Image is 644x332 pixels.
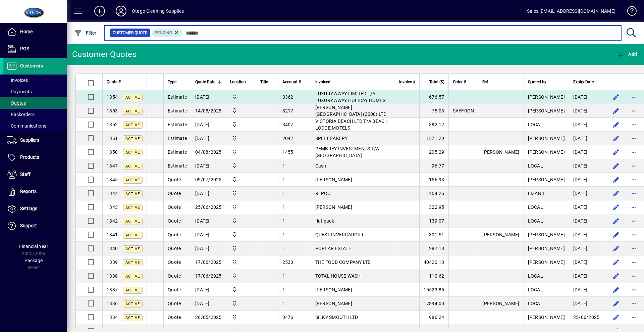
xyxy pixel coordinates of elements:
[528,287,543,292] span: LOCAL
[615,48,639,60] button: Add
[107,204,118,210] span: 1343
[315,78,330,86] span: Invoiced
[107,163,118,169] span: 1347
[107,136,118,141] span: 1351
[419,283,448,297] td: 15523.85
[628,188,639,199] button: More options
[419,255,448,269] td: 40420.18
[528,78,546,86] span: Quoted by
[419,228,448,242] td: 301.51
[528,259,565,265] span: [PERSON_NAME]
[282,246,285,251] span: 1
[482,78,488,86] span: Ref
[569,255,604,269] td: [DATE]
[628,257,639,268] button: More options
[611,284,622,295] button: Edit
[569,214,604,228] td: [DATE]
[230,300,252,307] span: Central
[74,30,97,36] span: Filter
[569,200,604,214] td: [DATE]
[107,259,118,265] span: 1339
[419,145,448,159] td: 205.29
[611,105,622,116] button: Edit
[20,189,37,194] span: Reports
[125,123,140,127] span: Active
[72,49,137,60] div: Customer Quotes
[230,78,246,86] span: Location
[125,137,140,141] span: Active
[453,78,474,86] div: Order #
[168,246,181,251] span: Quote
[569,228,604,242] td: [DATE]
[168,259,181,265] span: Quote
[107,191,118,196] span: 1344
[168,149,187,155] span: Estimate
[528,122,543,127] span: LOCAL
[230,258,252,266] span: Central
[260,78,268,86] span: Title
[20,206,37,211] span: Settings
[419,90,448,104] td: 676.57
[230,93,252,101] span: Central
[419,200,448,214] td: 322.95
[282,177,285,182] span: 1
[611,216,622,226] button: Edit
[282,122,293,127] span: 3407
[569,104,604,118] td: [DATE]
[191,214,226,228] td: [DATE]
[20,154,39,160] span: Products
[573,78,600,86] div: Expiry Date
[628,119,639,130] button: More options
[528,94,565,100] span: [PERSON_NAME]
[528,136,565,141] span: [PERSON_NAME]
[3,75,67,86] a: Invoices
[125,205,140,210] span: Active
[191,311,226,324] td: 26/05/2025
[230,314,252,321] span: Central
[419,104,448,118] td: 75.03
[628,160,639,171] button: More options
[3,183,67,200] a: Reports
[419,269,448,283] td: 110.62
[482,149,519,155] span: [PERSON_NAME]
[3,149,67,166] a: Products
[315,177,352,182] span: [PERSON_NAME]
[482,78,519,86] div: Ref
[107,149,118,155] span: 1350
[152,29,182,37] mat-chip: Pending Status: Pending
[282,218,285,224] span: 1
[569,297,604,311] td: [DATE]
[20,29,33,34] span: Home
[315,136,348,141] span: SPELT BAKERY
[230,190,252,197] span: Central
[191,118,226,132] td: [DATE]
[527,6,615,16] div: Sales [EMAIL_ADDRESS][DOMAIN_NAME]
[3,23,67,40] a: Home
[191,255,226,269] td: 17/06/2025
[611,174,622,185] button: Edit
[168,287,181,292] span: Quote
[107,78,121,86] span: Quote #
[482,301,519,306] span: [PERSON_NAME]
[528,149,565,155] span: [PERSON_NAME]
[20,46,29,51] span: POS
[569,187,604,200] td: [DATE]
[191,132,226,145] td: [DATE]
[611,202,622,212] button: Edit
[3,166,67,183] a: Staff
[628,298,639,309] button: More options
[419,159,448,173] td: 96.77
[628,147,639,157] button: More options
[168,191,181,196] span: Quote
[168,78,176,86] span: Type
[528,108,565,113] span: [PERSON_NAME]
[282,315,293,320] span: 3476
[528,78,565,86] div: Quoted by
[528,177,565,182] span: [PERSON_NAME]
[282,232,285,237] span: 1
[622,1,636,23] a: Knowledge Base
[125,247,140,251] span: Active
[315,301,352,306] span: [PERSON_NAME]
[155,31,172,35] span: Pending
[107,301,118,306] span: 1336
